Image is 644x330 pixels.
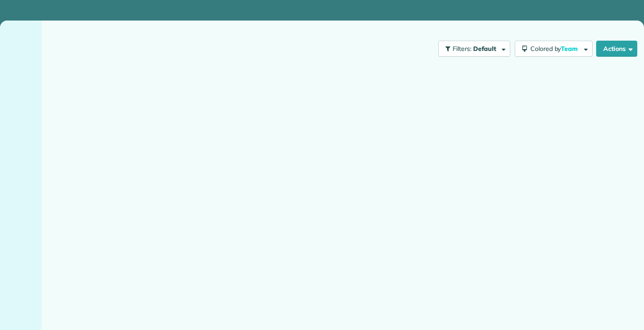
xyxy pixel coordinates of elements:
[453,45,471,53] span: Filters:
[434,41,510,57] a: Filters: Default
[438,41,510,57] button: Filters: Default
[596,41,637,57] button: Actions
[530,45,581,53] span: Colored by
[515,41,593,57] button: Colored byTeam
[473,45,497,53] span: Default
[561,45,579,53] span: Team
